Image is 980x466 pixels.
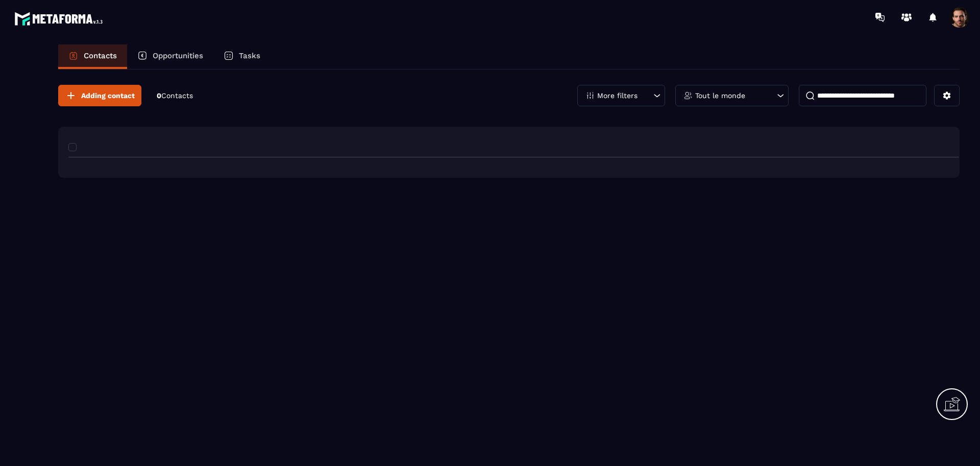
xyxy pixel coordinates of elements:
a: Tasks [213,44,271,69]
p: More filters [597,92,638,99]
a: Opportunities [127,44,213,69]
p: 0 [157,91,193,101]
button: Adding contact [58,85,141,106]
p: Contacts [84,51,117,60]
img: logo [14,9,106,28]
p: Opportunities [153,51,203,60]
span: Contacts [161,91,193,100]
p: Tout le monde [695,92,745,99]
a: Contacts [58,44,127,69]
span: Adding contact [81,90,135,101]
p: Tasks [239,51,260,60]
